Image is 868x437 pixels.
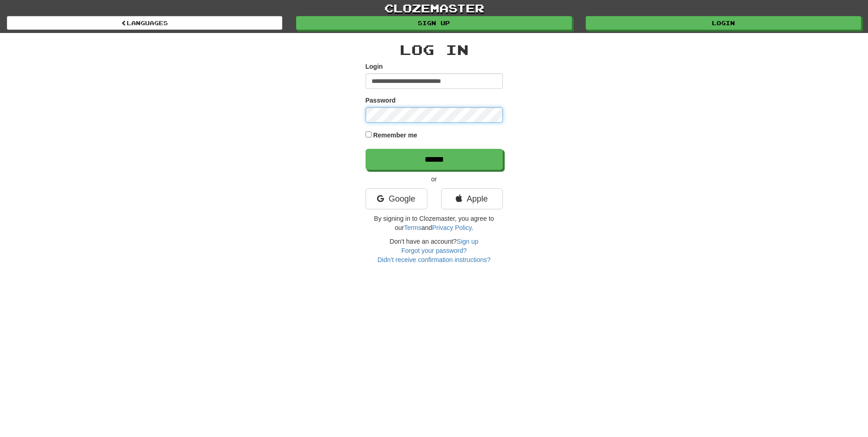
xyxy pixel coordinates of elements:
a: Login [586,16,861,30]
a: Didn't receive confirmation instructions? [377,256,491,263]
a: Sign up [296,16,571,30]
a: Google [366,188,427,209]
a: Terms [404,224,421,231]
div: Don't have an account? [366,237,503,264]
label: Login [366,62,383,71]
h2: Log In [366,42,503,57]
a: Sign up [457,238,478,245]
label: Password [366,96,396,105]
label: Remember me [373,131,417,140]
a: Forgot your password? [401,247,467,254]
p: By signing in to Clozemaster, you agree to our and . [366,214,503,232]
a: Languages [7,16,282,30]
a: Apple [441,188,503,209]
p: or [366,175,503,184]
a: Privacy Policy [432,224,471,231]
